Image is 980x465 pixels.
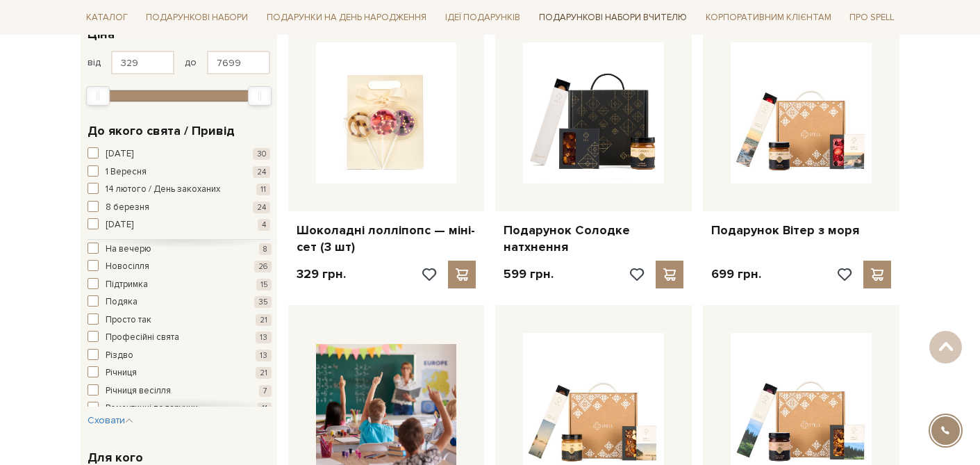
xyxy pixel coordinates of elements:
span: 1 Вересня [106,165,147,179]
span: 24 [253,166,270,178]
a: Подарункові набори Вчителю [533,6,692,29]
span: Романтичні подарунки [106,402,198,416]
span: До якого свята / Привід [88,122,235,140]
span: 21 [256,367,272,379]
button: Підтримка 15 [88,278,272,292]
span: 11 [256,183,270,195]
span: Сховати [88,414,133,426]
a: Ідеї подарунків [440,7,526,28]
button: 14 лютого / День закоханих 11 [88,183,270,197]
span: Різдво [106,349,133,363]
span: 8 [259,243,272,255]
a: Корпоративним клієнтам [700,7,837,28]
span: від [88,56,101,69]
input: Ціна [207,51,270,74]
span: Просто так [106,313,151,327]
span: 14 лютого / День закоханих [106,183,220,197]
span: Річниця [106,366,137,380]
span: 24 [253,202,270,213]
span: 26 [254,261,272,272]
span: Новосілля [106,260,149,274]
a: Шоколадні лолліпопс — міні-сет (3 шт) [297,222,476,255]
span: Професійні свята [106,331,179,345]
span: [DATE] [106,147,133,161]
div: Max [248,86,272,106]
a: Каталог [81,7,133,28]
p: 699 грн. [711,266,761,282]
span: до [185,56,197,69]
button: Романтичні подарунки 11 [88,402,272,416]
button: Річниця весілля 7 [88,384,272,398]
button: 1 Вересня 24 [88,165,270,179]
button: На вечерю 8 [88,243,272,256]
div: Min [86,86,110,106]
a: Про Spell [844,7,899,28]
span: Підтримка [106,278,148,292]
button: [DATE] 4 [88,218,270,232]
button: Професійні свята 13 [88,331,272,345]
button: Просто так 21 [88,313,272,327]
button: Сховати [88,414,133,427]
a: Подарунки на День народження [261,7,432,28]
button: [DATE] 30 [88,147,270,161]
span: 11 [258,402,272,414]
button: Різдво 13 [88,349,272,363]
button: 8 березня 24 [88,201,270,215]
button: Новосілля 26 [88,260,272,274]
span: 35 [254,296,272,308]
a: Подарунок Вітер з моря [711,222,891,238]
span: 15 [256,279,272,291]
span: 4 [258,219,270,231]
span: 13 [256,332,272,343]
button: Річниця 21 [88,366,272,380]
span: 30 [253,148,270,160]
span: На вечерю [106,243,151,256]
a: Подарункові набори [140,7,254,28]
span: Річниця весілля [106,384,171,398]
p: 599 грн. [504,266,554,282]
span: 13 [256,350,272,361]
input: Ціна [111,51,174,74]
button: Подяка 35 [88,295,272,309]
span: Подяка [106,295,138,309]
span: 21 [256,314,272,326]
a: Подарунок Солодке натхнення [504,222,683,255]
p: 329 грн. [297,266,346,282]
span: 7 [259,385,272,397]
span: 8 березня [106,201,149,215]
span: [DATE] [106,218,133,232]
